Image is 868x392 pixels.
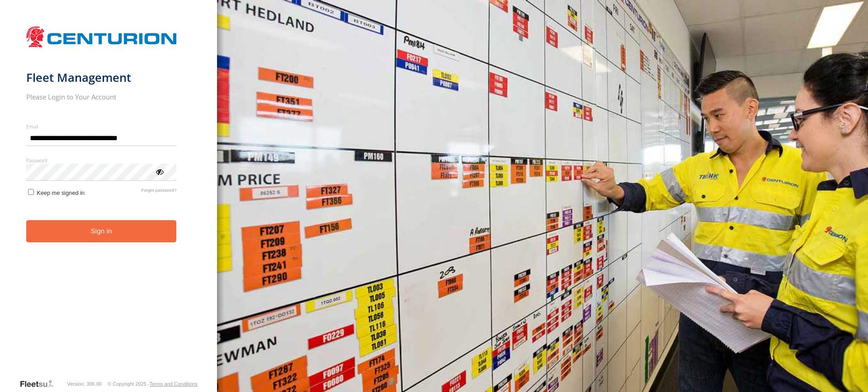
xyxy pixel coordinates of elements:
a: Visit our Website [19,379,61,388]
div: Version: 306.00 [67,381,102,387]
img: Centurion Transport [26,25,177,48]
h2: Please Login to Your Account [26,92,177,101]
span: Keep me signed in [37,189,85,196]
label: Email [26,123,177,130]
button: Sign in [26,220,177,242]
form: main [26,22,191,378]
label: Password [26,157,177,164]
a: Forgot password? [142,188,177,196]
div: ViewPassword [155,167,164,176]
input: Keep me signed in [28,189,34,195]
h1: Fleet Management [26,70,177,85]
div: © Copyright 2025 - [108,381,198,387]
a: Terms and Conditions [150,381,198,387]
